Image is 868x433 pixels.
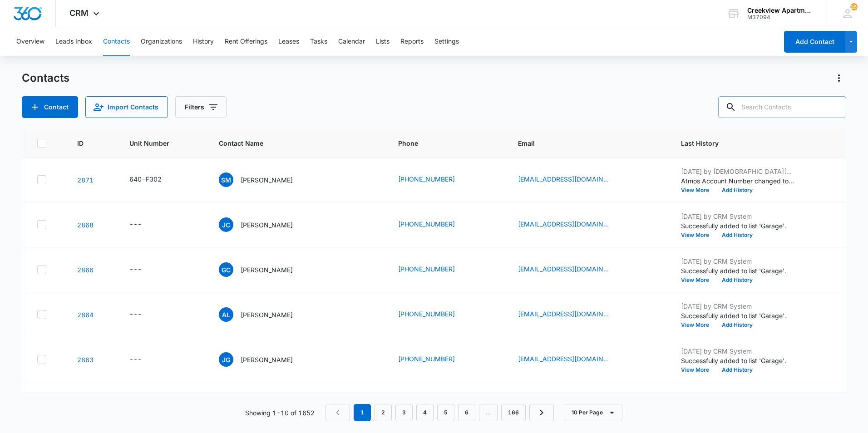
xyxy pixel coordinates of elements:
[681,346,794,356] p: [DATE] by CRM System
[241,175,293,185] p: [PERSON_NAME]
[681,232,715,238] button: View More
[193,27,214,56] button: History
[310,27,327,56] button: Tasks
[129,309,158,320] div: Unit Number - - Select to Edit Field
[129,309,142,320] div: ---
[375,404,392,421] a: Page 2
[241,310,293,320] p: [PERSON_NAME]
[398,174,471,185] div: Phone - (970) 815-1438 - Select to Edit Field
[398,309,471,320] div: Phone - (970) 673-3834 - Select to Edit Field
[398,174,455,184] a: [PHONE_NUMBER]
[219,352,309,367] div: Contact Name - Jasmin Giese - Select to Edit Field
[77,221,94,229] a: Navigate to contact details page for Jacquelynne C O'Hara
[747,14,814,20] div: account id
[518,354,625,365] div: Email - jasmingiese09@gmail.com - Select to Edit Field
[850,3,858,10] div: notifications count
[219,138,363,148] span: Contact Name
[681,322,715,328] button: View More
[376,27,390,56] button: Lists
[398,309,455,319] a: [PHONE_NUMBER]
[129,264,142,275] div: ---
[55,27,92,56] button: Leads Inbox
[219,352,233,367] span: JG
[129,354,142,365] div: ---
[518,138,646,148] span: Email
[715,277,759,283] button: Add History
[278,27,299,56] button: Leases
[681,266,794,276] p: Successfully added to list 'Garage'.
[398,219,455,229] a: [PHONE_NUMBER]
[354,404,371,421] em: 1
[69,8,89,18] span: CRM
[518,264,609,274] a: [EMAIL_ADDRESS][DOMAIN_NAME]
[850,3,858,10] span: 162
[501,404,526,421] a: Page 166
[518,174,625,185] div: Email - Saraialemans0@gmail.com - Select to Edit Field
[681,221,794,231] p: Successfully added to list 'Garage'.
[219,172,309,187] div: Contact Name - Sarai Marquez - Select to Edit Field
[219,307,309,322] div: Contact Name - Alexis Licon - Select to Edit Field
[245,408,315,418] p: Showing 1-10 of 1652
[77,176,94,184] a: Navigate to contact details page for Sarai Marquez
[681,367,715,373] button: View More
[398,264,471,275] div: Phone - (970) 451-9794 - Select to Edit Field
[718,96,846,118] input: Search Contacts
[141,27,182,56] button: Organizations
[241,265,293,275] p: [PERSON_NAME]
[518,264,625,275] div: Email - giadan3030@gmail.com - Select to Edit Field
[398,264,455,274] a: [PHONE_NUMBER]
[518,174,609,184] a: [EMAIL_ADDRESS][DOMAIN_NAME]
[129,219,142,230] div: ---
[225,27,267,56] button: Rent Offerings
[681,301,794,311] p: [DATE] by CRM System
[715,232,759,238] button: Add History
[219,262,309,277] div: Contact Name - Giadan Carrillo - Select to Edit Field
[681,187,715,193] button: View More
[784,31,845,53] button: Add Contact
[22,96,78,118] button: Add Contact
[77,356,94,364] a: Navigate to contact details page for Jasmin Giese
[103,27,130,56] button: Contacts
[219,172,233,187] span: SM
[129,264,158,275] div: Unit Number - - Select to Edit Field
[325,404,554,421] nav: Pagination
[85,96,168,118] button: Import Contacts
[77,266,94,274] a: Navigate to contact details page for Giadan Carrillo
[518,354,609,364] a: [EMAIL_ADDRESS][DOMAIN_NAME]
[400,27,424,56] button: Reports
[681,391,794,401] p: [DATE] by [DEMOGRAPHIC_DATA][PERSON_NAME]
[747,7,814,14] div: account name
[241,355,293,364] p: [PERSON_NAME]
[681,176,794,186] p: Atmos Account Number changed to 3074377973.
[398,354,471,365] div: Phone - (970) 388-0377 - Select to Edit Field
[458,404,475,421] a: Page 6
[681,256,794,266] p: [DATE] by CRM System
[715,367,759,373] button: Add History
[518,309,609,319] a: [EMAIL_ADDRESS][DOMAIN_NAME]
[16,27,44,56] button: Overview
[129,354,158,365] div: Unit Number - - Select to Edit Field
[518,219,609,229] a: [EMAIL_ADDRESS][DOMAIN_NAME]
[681,138,818,148] span: Last History
[398,354,455,364] a: [PHONE_NUMBER]
[434,27,459,56] button: Settings
[129,174,162,184] div: 640-F302
[681,356,794,365] p: Successfully added to list 'Garage'.
[681,311,794,320] p: Successfully added to list 'Garage'.
[681,212,794,221] p: [DATE] by CRM System
[241,220,293,230] p: [PERSON_NAME]
[398,219,471,230] div: Phone - (970) 908-2609 - Select to Edit Field
[129,138,197,148] span: Unit Number
[437,404,454,421] a: Page 5
[715,322,759,328] button: Add History
[129,219,158,230] div: Unit Number - - Select to Edit Field
[681,167,794,176] p: [DATE] by [DEMOGRAPHIC_DATA][PERSON_NAME]
[219,217,309,232] div: Contact Name - Jacquelynne C O'Hara - Select to Edit Field
[681,277,715,283] button: View More
[832,71,846,85] button: Actions
[22,71,69,85] h1: Contacts
[219,307,233,322] span: AL
[219,262,233,277] span: GC
[395,404,413,421] a: Page 3
[565,404,622,421] button: 10 Per Page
